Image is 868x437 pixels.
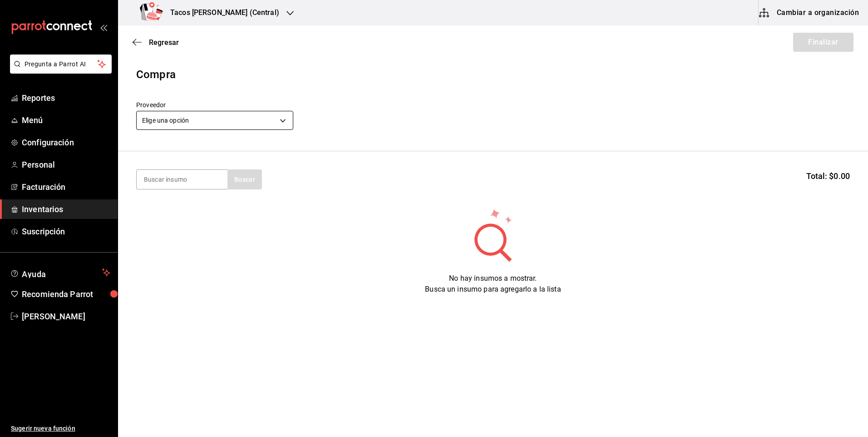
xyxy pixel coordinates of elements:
span: No hay insumos a mostrar. Busca un insumo para agregarlo a la lista [425,274,561,293]
span: Personal [22,159,110,171]
span: Pregunta a Parrot AI [25,60,98,69]
span: Recomienda Parrot [22,288,110,300]
div: Compra [136,66,850,83]
a: Pregunta a Parrot AI [6,66,112,75]
span: Suscripción [22,225,110,238]
button: Pregunta a Parrot AI [10,55,112,74]
span: Regresar [149,38,179,47]
button: Regresar [133,38,179,47]
span: Reportes [22,92,110,104]
button: open_drawer_menu [100,24,107,31]
h3: Tacos [PERSON_NAME] (Central) [163,7,279,18]
span: Configuración [22,136,110,149]
span: Facturación [22,181,110,193]
div: Elige una opción [136,111,293,130]
span: Total: $0.00 [806,170,850,182]
span: Inventarios [22,203,110,215]
span: [PERSON_NAME] [22,310,110,323]
span: Sugerir nueva función [11,424,110,433]
span: Menú [22,114,110,126]
label: Proveedor [136,102,293,108]
span: Ayuda [22,267,99,278]
input: Buscar insumo [137,170,227,189]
